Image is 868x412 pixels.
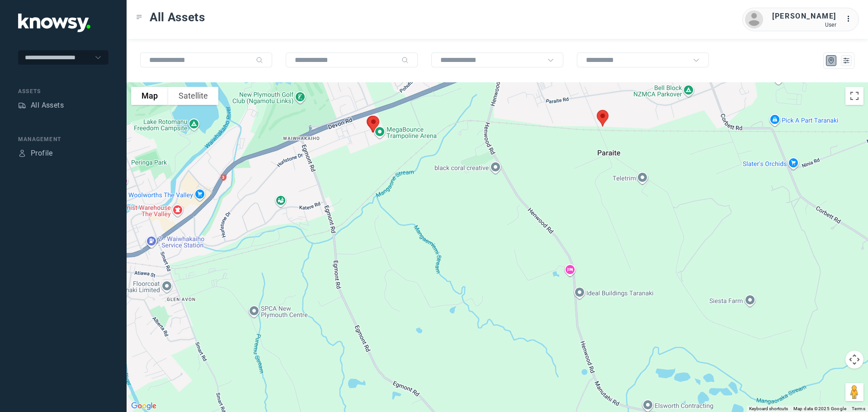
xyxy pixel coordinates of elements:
div: User [772,22,836,28]
button: Map camera controls [845,350,863,369]
span: All Assets [150,9,205,25]
a: Terms (opens in new tab) [852,406,865,411]
div: Profile [31,148,53,159]
button: Toggle fullscreen view [845,87,863,105]
tspan: ... [846,15,855,22]
div: [PERSON_NAME] [772,11,836,22]
div: List [842,57,850,65]
img: Application Logo [18,14,90,32]
div: Search [256,57,263,64]
img: Google [129,400,159,412]
div: Map [827,57,835,65]
div: All Assets [31,100,64,111]
button: Drag Pegman onto the map to open Street View [845,383,863,401]
div: Management [18,135,108,143]
button: Show satellite imagery [168,87,218,105]
div: : [845,14,856,26]
img: avatar.png [745,10,763,28]
div: Search [401,57,409,64]
span: Map data ©2025 Google [793,406,846,411]
div: Assets [18,101,26,109]
div: : [845,14,856,24]
button: Show street map [131,87,168,105]
div: Profile [18,149,26,157]
button: Keyboard shortcuts [749,406,788,412]
a: ProfileProfile [18,148,53,159]
div: Toggle Menu [136,14,142,20]
a: AssetsAll Assets [18,100,64,111]
a: Open this area in Google Maps (opens a new window) [129,400,159,412]
div: Assets [18,87,108,95]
